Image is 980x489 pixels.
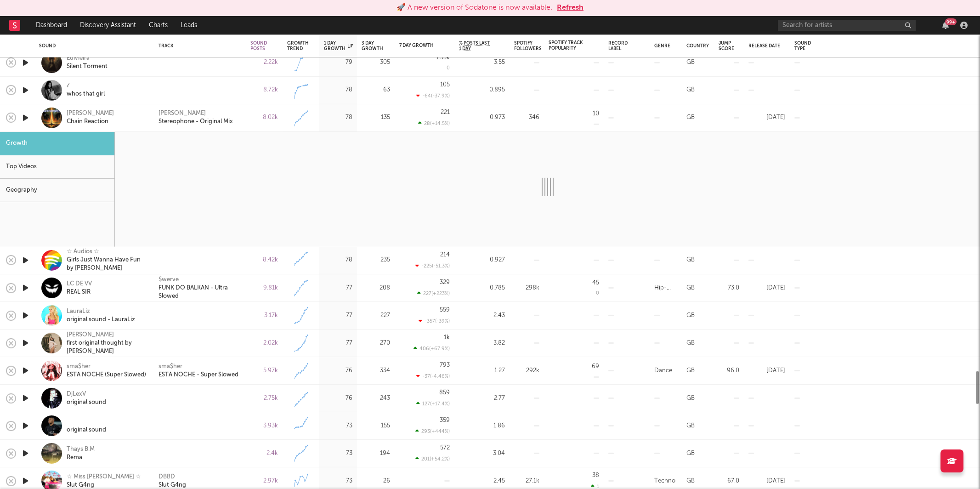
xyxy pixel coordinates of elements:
[514,112,539,123] div: 346
[440,362,450,368] div: 793
[67,82,105,98] a: 𝓁whos that girl
[159,118,233,126] a: Stereophone - Original Mix
[414,346,450,352] div: 406 ( +67.9 % )
[67,390,106,398] div: DjLexV
[159,362,182,370] a: sma$her
[686,255,695,266] div: GB
[686,420,695,431] div: GB
[440,445,450,451] div: 572
[159,43,237,49] div: Track
[362,40,383,51] div: 3 Day Growth
[686,475,695,486] div: GB
[686,43,709,49] div: Country
[419,318,450,324] div: -357 ( -39 % )
[440,417,450,423] div: 359
[719,365,739,376] div: 96.0
[440,252,450,258] div: 214
[441,109,450,115] div: 221
[362,420,390,431] div: 155
[67,417,106,434] a: ️original sound
[686,337,695,348] div: GB
[67,279,92,288] div: LC DE VV
[67,118,114,126] div: Chain Reaction
[459,475,505,486] div: 2.45
[67,370,146,379] div: ESTA NOCHE (Super Slowed)
[250,255,278,266] div: 8.42k
[324,112,352,123] div: 78
[142,16,174,34] a: Charts
[459,57,505,68] div: 3.55
[436,54,450,60] div: 1.55k
[67,390,106,406] a: DjLexVoriginal sound
[324,392,352,404] div: 76
[514,282,539,293] div: 298k
[748,475,785,486] div: [DATE]
[362,365,390,376] div: 334
[557,2,583,13] button: Refresh
[287,40,310,51] div: Growth Trend
[686,310,695,321] div: GB
[416,401,450,407] div: 127 ( +17.4 % )
[67,472,141,489] a: ☆ Miss [PERSON_NAME] ☆Slut G4ng
[250,85,278,96] div: 8.72k
[67,417,106,426] div: ️
[719,475,739,486] div: 67.0
[654,475,675,486] div: Techno
[159,481,186,489] a: Slut G4ng
[945,18,957,25] div: 99 +
[29,16,74,34] a: Dashboard
[67,54,108,63] div: Edivieira
[748,282,785,293] div: [DATE]
[748,43,781,49] div: Release Date
[397,2,552,13] div: 🚀 A new version of Sodatone is now available.
[362,255,390,266] div: 235
[748,365,785,376] div: [DATE]
[159,284,241,300] a: FUNK DO BALKAN - Ultra Slowed
[459,310,505,321] div: 2.43
[250,57,278,68] div: 2.22k
[719,40,734,51] div: Jump Score
[67,63,108,71] div: Silent Torment
[174,16,204,34] a: Leads
[67,248,147,273] a: ☆ Audios ☆Girls Just Wanna Have Fun by [PERSON_NAME]
[686,392,695,404] div: GB
[159,370,238,379] a: ESTA NOCHE - Super Slowed
[415,263,450,269] div: -225 ( -51.3 % )
[748,112,785,123] div: [DATE]
[159,472,175,481] a: DBBD
[362,392,390,404] div: 243
[67,339,147,355] div: first original thought by [PERSON_NAME]
[250,310,278,321] div: 3.17k
[686,112,695,123] div: GB
[447,66,450,71] div: 0
[362,282,390,293] div: 208
[362,337,390,348] div: 270
[654,365,672,376] div: Dance
[324,85,352,96] div: 78
[250,365,278,376] div: 5.97k
[440,279,450,285] div: 329
[324,365,352,376] div: 76
[159,275,179,284] a: $werve
[416,93,450,99] div: -64 ( -37.9 % )
[67,362,146,370] div: sma$her
[67,54,108,71] a: EdivieiraSilent Torment
[324,282,352,293] div: 77
[67,279,92,296] a: LC DE VVREAL SIR
[67,90,105,98] div: whos that girl
[67,82,105,90] div: 𝓁
[444,335,450,341] div: 1k
[67,445,95,461] a: Thays B.MRema
[459,392,505,404] div: 2.77
[592,364,599,370] div: 69
[159,109,206,118] a: [PERSON_NAME]
[250,448,278,459] div: 2.4k
[440,82,450,88] div: 105
[67,109,114,118] div: [PERSON_NAME]
[324,475,352,486] div: 73
[250,475,278,486] div: 2.97k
